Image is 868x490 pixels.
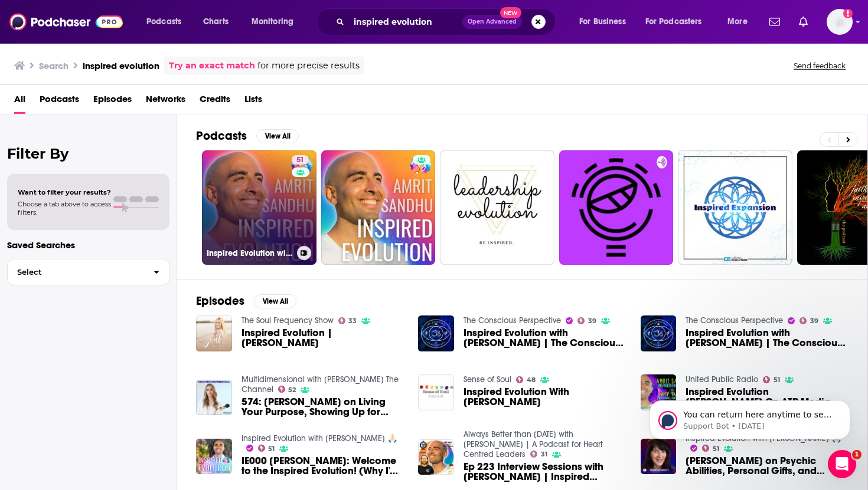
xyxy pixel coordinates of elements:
[645,14,702,30] span: For Podcasters
[686,456,849,476] a: Dr. Diane Hennacy on Psychic Abilities, Personal Gifts, and Spiritual Awakening | Inspired Evolut...
[827,9,853,35] img: User Profile
[203,14,229,30] span: Charts
[464,387,626,407] span: Inspired Evolution With [PERSON_NAME]
[843,9,853,18] svg: Add a profile image
[588,318,596,324] span: 39
[827,9,853,35] span: Logged in as rpendrick
[288,387,296,393] span: 52
[464,328,626,348] span: Inspired Evolution with [PERSON_NAME] | The Conscious Perspective [#201]
[727,14,748,30] span: More
[638,12,719,31] button: open menu
[18,200,111,216] span: Choose a tab above to access filters.
[641,374,677,410] img: Inspired Evolution Amrit Sandhu On ATP Media With KAren Swain
[268,446,275,452] span: 51
[242,433,397,443] a: Inspired Evolution with Amrit Sandhu 🙏🏻
[464,387,626,407] a: Inspired Evolution With Amrit Sandhu
[719,12,762,31] button: open menu
[827,9,853,35] button: Show profile menu
[207,248,292,258] h3: Inspired Evolution with [PERSON_NAME] 🙏🏻
[632,376,868,458] iframe: Intercom notifications message
[418,439,454,475] img: Ep 223 Interview Sessions with Amrit Sandhu | Inspired Evolution
[765,12,785,32] a: Show notifications dropdown
[462,15,522,29] button: Open AdvancedNew
[138,12,197,31] button: open menu
[686,328,849,348] a: Inspired Evolution with Amrit Sandhu | The Conscious Perspective [#201]
[196,294,244,308] h2: Episodes
[579,14,626,30] span: For Business
[93,90,132,114] a: Episodes
[242,397,404,417] a: 574: Amrit Sandhu on Living Your Purpose, Showing Up for Yourself, & Inspired Evolution
[686,374,758,384] a: United Public Radio
[242,456,404,476] span: IE000 [PERSON_NAME]: Welcome to the Inspired Evolution! (Why I'm Starting This Podcast (2017))
[242,374,399,394] a: Multidimensional with Christina The Channel
[464,374,511,384] a: Sense of Soul
[146,90,185,114] a: Networks
[196,294,296,308] a: EpisodesView All
[195,12,236,31] a: Charts
[202,150,316,265] a: 51Inspired Evolution with [PERSON_NAME] 🙏🏻
[9,11,123,33] img: Podchaser - Follow, Share and Rate Podcasts
[256,129,299,143] button: View All
[83,60,159,71] h3: inspired evolution
[527,377,536,383] span: 48
[244,90,262,114] a: Lists
[242,456,404,476] a: IE000 Amrit Sandhu: Welcome to the Inspired Evolution! (Why I'm Starting This Podcast (2017))
[418,374,454,410] img: Inspired Evolution With Amrit Sandhu
[196,439,232,475] img: IE000 Amrit Sandhu: Welcome to the Inspired Evolution! (Why I'm Starting This Podcast (2017))
[852,450,862,459] span: 1
[243,12,309,31] button: open menu
[196,129,247,143] h2: Podcasts
[7,239,169,251] p: Saved Searches
[296,154,304,166] span: 51
[254,294,296,308] button: View All
[8,268,144,276] span: Select
[500,7,521,18] span: New
[252,14,293,30] span: Monitoring
[349,12,462,31] input: Search podcasts, credits, & more...
[464,462,626,482] a: Ep 223 Interview Sessions with Amrit Sandhu | Inspired Evolution
[800,317,818,324] a: 39
[292,155,309,165] a: 51
[577,317,596,324] a: 39
[516,376,536,383] a: 48
[686,456,849,476] span: [PERSON_NAME] on Psychic Abilities, Personal Gifts, and Spiritual Awakening | Inspired Evolution ...
[686,328,849,348] span: Inspired Evolution with [PERSON_NAME] | The Conscious Perspective [#201]
[146,14,181,30] span: Podcasts
[258,445,275,452] a: 51
[196,380,232,416] img: 574: Amrit Sandhu on Living Your Purpose, Showing Up for Yourself, & Inspired Evolution
[338,317,357,324] a: 33
[348,318,357,324] span: 33
[464,429,603,459] a: Always Better than Yesterday with Ryan Hartley | A Podcast for Heart Centred Leaders
[530,450,547,458] a: 31
[641,315,677,351] a: Inspired Evolution with Amrit Sandhu | The Conscious Perspective [#201]
[810,318,818,324] span: 39
[464,462,626,482] span: Ep 223 Interview Sessions with [PERSON_NAME] | Inspired Evolution
[196,129,299,143] a: PodcastsView All
[468,19,517,25] span: Open Advanced
[200,90,230,114] a: Credits
[418,315,454,351] img: Inspired Evolution with Amrit Sandhu | The Conscious Perspective [#201]
[790,61,849,71] button: Send feedback
[257,59,360,73] span: for more precise results
[39,60,68,71] h3: Search
[196,315,232,351] img: Inspired Evolution | Amrit Sandhu
[278,386,296,393] a: 52
[464,328,626,348] a: Inspired Evolution with Amrit Sandhu | The Conscious Perspective [#201]
[242,328,404,348] a: Inspired Evolution | Amrit Sandhu
[14,90,25,114] a: All
[40,90,79,114] a: Podcasts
